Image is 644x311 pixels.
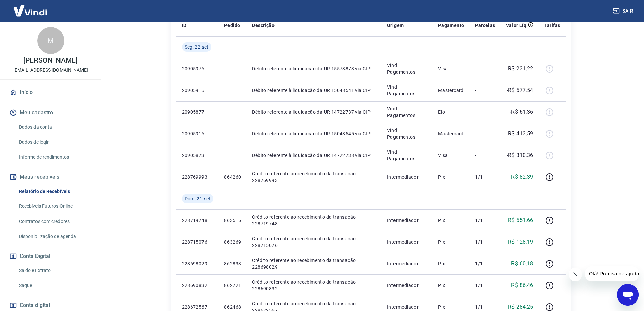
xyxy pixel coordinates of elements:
[507,65,533,73] p: -R$ 231,22
[252,279,376,292] p: Crédito referente ao recebimento da transação 228690832
[224,22,240,29] p: Pedido
[475,87,495,94] p: -
[8,85,93,100] a: Início
[252,214,376,227] p: Crédito referente ao recebimento da transação 228719748
[252,130,376,137] p: Débito referente à liquidação da UR 15048545 via CIP
[224,304,241,310] p: 862468
[508,238,533,246] p: R$ 128,19
[387,239,427,245] p: Intermediador
[16,135,93,149] a: Dados de login
[8,0,52,21] img: Vindi
[8,105,93,120] button: Meu cadastro
[16,199,93,213] a: Recebíveis Futuros Online
[544,22,560,29] p: Tarifas
[438,217,464,224] p: Pix
[387,22,404,29] p: Origem
[224,282,241,289] p: 862721
[612,5,636,17] button: Sair
[387,127,427,140] p: Vindi Pagamentos
[438,87,464,94] p: Mastercard
[252,235,376,249] p: Crédito referente ao recebimento da transação 228715076
[475,304,495,310] p: 1/1
[252,22,275,29] p: Descrição
[182,260,213,267] p: 228698029
[182,217,213,224] p: 228719748
[475,282,495,289] p: 1/1
[23,57,77,64] p: [PERSON_NAME]
[511,260,533,268] p: R$ 60,18
[224,239,241,245] p: 863269
[438,65,464,72] p: Visa
[475,174,495,180] p: 1/1
[182,304,213,310] p: 228672567
[438,174,464,180] p: Pix
[475,109,495,115] p: -
[438,22,464,29] p: Pagamento
[252,65,376,72] p: Débito referente à liquidação da UR 15573873 via CIP
[252,87,376,94] p: Débito referente à liquidação da UR 15048541 via CIP
[438,152,464,159] p: Visa
[507,130,533,138] p: -R$ 413,59
[438,260,464,267] p: Pix
[182,65,213,72] p: 20905976
[475,130,495,137] p: -
[16,264,93,277] a: Saldo e Extrato
[16,279,93,292] a: Saque
[438,304,464,310] p: Pix
[387,105,427,119] p: Vindi Pagamentos
[16,215,93,228] a: Contratos com credores
[510,108,533,116] p: -R$ 61,36
[475,152,495,159] p: -
[475,239,495,245] p: 1/1
[8,170,93,184] button: Meus recebíveis
[387,260,427,267] p: Intermediador
[4,5,57,10] span: Olá! Precisa de ajuda?
[387,217,427,224] p: Intermediador
[20,301,50,310] span: Conta digital
[617,284,639,306] iframe: Botão para abrir a janela de mensagens
[387,282,427,289] p: Intermediador
[37,27,64,54] div: M
[508,216,533,224] p: R$ 551,66
[252,152,376,159] p: Débito referente à liquidação da UR 14722738 via CIP
[438,130,464,137] p: Mastercard
[507,151,533,159] p: -R$ 310,36
[475,65,495,72] p: -
[224,174,241,180] p: 864260
[16,150,93,164] a: Informe de rendimentos
[387,62,427,75] p: Vindi Pagamentos
[387,174,427,180] p: Intermediador
[182,87,213,94] p: 20905915
[182,282,213,289] p: 228690832
[182,239,213,245] p: 228715076
[475,217,495,224] p: 1/1
[16,184,93,198] a: Relatório de Recebíveis
[438,109,464,115] p: Elo
[252,109,376,115] p: Débito referente à liquidação da UR 14722737 via CIP
[387,304,427,310] p: Intermediador
[475,22,495,29] p: Parcelas
[585,266,639,281] iframe: Mensagem da empresa
[182,109,213,115] p: 20905877
[507,86,533,94] p: -R$ 577,54
[16,229,93,243] a: Disponibilização de agenda
[16,120,93,134] a: Dados da conta
[508,303,533,311] p: R$ 284,25
[13,67,88,74] p: [EMAIL_ADDRESS][DOMAIN_NAME]
[224,217,241,224] p: 863515
[252,257,376,270] p: Crédito referente ao recebimento da transação 228698029
[252,170,376,184] p: Crédito referente ao recebimento da transação 228769993
[8,249,93,264] button: Conta Digital
[387,84,427,97] p: Vindi Pagamentos
[438,282,464,289] p: Pix
[438,239,464,245] p: Pix
[511,281,533,289] p: R$ 86,46
[182,152,213,159] p: 20905873
[475,260,495,267] p: 1/1
[182,174,213,180] p: 228769993
[224,260,241,267] p: 862833
[185,44,209,50] span: Seg, 22 set
[387,149,427,162] p: Vindi Pagamentos
[506,22,528,29] p: Valor Líq.
[182,130,213,137] p: 20905916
